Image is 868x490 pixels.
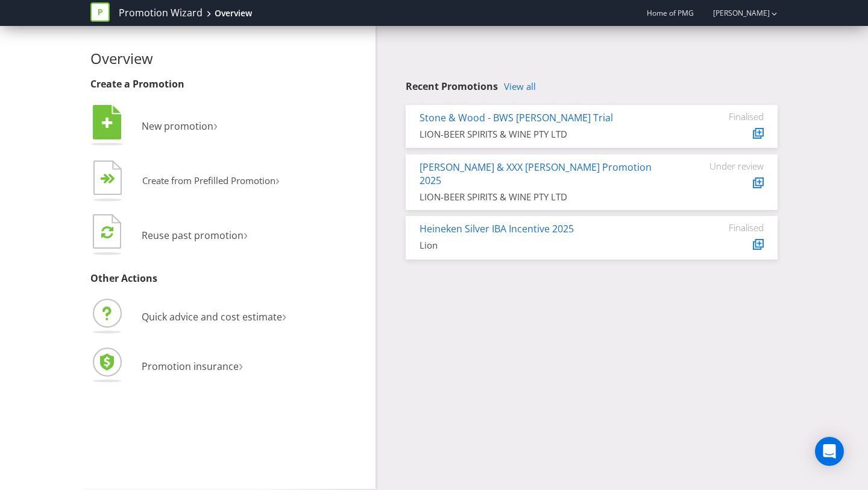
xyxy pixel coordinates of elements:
[275,170,280,189] span: ›
[142,229,244,242] span: Reuse past promotion
[90,360,243,373] a: Promotion insurance›
[420,239,673,252] div: Lion
[420,161,652,188] a: [PERSON_NAME] & XXX [PERSON_NAME] Promotion 2025
[119,6,203,20] a: Promotion Wizard
[142,360,239,373] span: Promotion insurance
[90,51,366,66] h2: Overview
[213,115,218,135] span: ›
[90,310,286,323] a: Quick advice and cost estimate›
[420,222,574,235] a: Heineken Silver IBA Incentive 2025
[142,310,282,323] span: Quick advice and cost estimate
[647,8,694,18] span: Home of PMG
[90,157,280,206] button: Create from Prefilled Promotion›
[239,355,243,375] span: ›
[102,116,113,130] tspan: 
[90,79,366,90] h3: Create a Promotion
[420,128,673,141] div: LION-BEER SPIRITS & WINE PTY LTD
[420,191,673,203] div: LION-BEER SPIRITS & WINE PTY LTD
[691,222,764,233] div: Finalised
[406,80,498,93] span: Recent Promotions
[282,305,286,325] span: ›
[815,437,844,466] div: Open Intercom Messenger
[504,81,536,92] a: View all
[691,161,764,171] div: Under review
[142,174,275,186] span: Create from Prefilled Promotion
[701,8,770,18] a: [PERSON_NAME]
[90,273,366,284] h3: Other Actions
[244,224,248,244] span: ›
[142,119,213,133] span: New promotion
[101,225,113,239] tspan: 
[691,111,764,122] div: Finalised
[420,111,613,124] a: Stone & Wood - BWS [PERSON_NAME] Trial
[108,173,116,185] tspan: 
[215,7,252,19] div: Overview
